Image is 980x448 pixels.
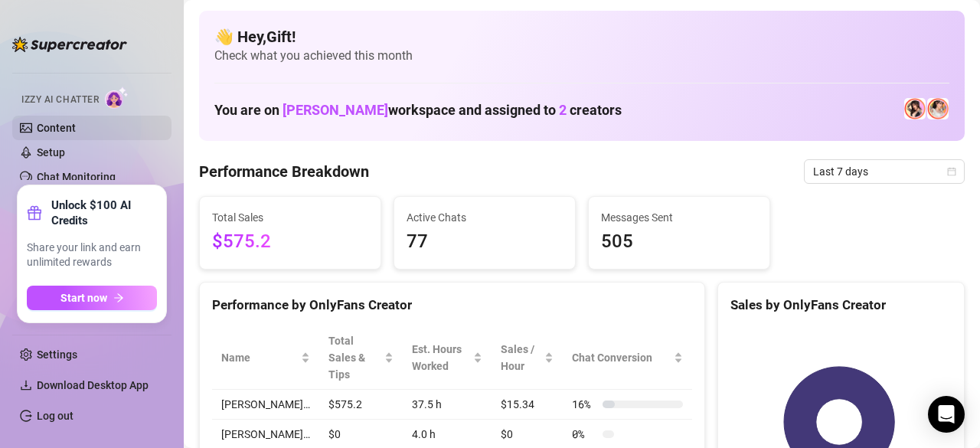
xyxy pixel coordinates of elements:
[601,227,757,257] span: 505
[60,292,107,304] span: Start now
[12,37,127,52] img: logo-BBDzfeDw.svg
[813,160,955,183] span: Last 7 days
[37,122,76,134] a: Content
[407,227,563,257] span: 77
[221,349,298,366] span: Name
[37,348,77,361] a: Settings
[407,209,563,226] span: Active Chats
[212,390,319,420] td: [PERSON_NAME]…
[37,146,65,159] a: Setup
[283,102,388,118] span: [PERSON_NAME]
[27,286,157,310] button: Start nowarrow-right
[199,161,369,182] h4: Performance Breakdown
[904,98,926,119] img: Holly
[572,426,596,443] span: 0 %
[559,102,567,118] span: 2
[214,26,949,47] h4: 👋 Hey, Gift !
[37,171,116,183] a: Chat Monitoring
[927,98,949,119] img: 𝖍𝖔𝖑𝖑𝖞
[492,390,563,420] td: $15.34
[412,341,470,374] div: Est. Hours Worked
[601,209,757,226] span: Messages Sent
[319,326,403,390] th: Total Sales & Tips
[572,396,596,413] span: 16 %
[212,295,692,316] div: Performance by OnlyFans Creator
[105,87,129,109] img: AI Chatter
[27,205,42,221] span: gift
[563,326,692,390] th: Chat Conversion
[572,349,671,366] span: Chat Conversion
[113,293,124,303] span: arrow-right
[214,102,622,119] h1: You are on workspace and assigned to creators
[21,93,99,107] span: Izzy AI Chatter
[27,240,157,270] span: Share your link and earn unlimited rewards
[328,332,381,383] span: Total Sales & Tips
[37,379,149,391] span: Download Desktop App
[947,167,956,176] span: calendar
[20,379,32,391] span: download
[319,390,403,420] td: $575.2
[501,341,541,374] span: Sales / Hour
[214,47,949,64] span: Check what you achieved this month
[730,295,952,316] div: Sales by OnlyFans Creator
[928,396,965,433] div: Open Intercom Messenger
[403,390,492,420] td: 37.5 h
[212,227,368,257] span: $575.2
[51,198,157,228] strong: Unlock $100 AI Credits
[212,209,368,226] span: Total Sales
[212,326,319,390] th: Name
[492,326,563,390] th: Sales / Hour
[37,410,73,422] a: Log out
